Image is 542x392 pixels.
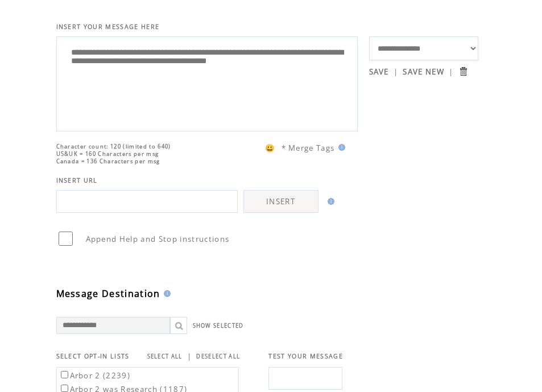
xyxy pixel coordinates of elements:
input: Submit [458,66,469,77]
input: Arbor 2 was Research (1187) [61,385,68,392]
span: INSERT YOUR MESSAGE HERE [56,23,160,31]
img: help.gif [160,290,171,297]
a: SELECT ALL [147,353,183,360]
span: SELECT OPT-IN LISTS [56,352,130,360]
span: Append Help and Stop instructions [86,234,230,244]
span: TEST YOUR MESSAGE [268,352,343,360]
span: 😀 [265,143,275,153]
a: DESELECT ALL [196,353,240,360]
span: * Merge Tags [282,143,335,153]
span: Message Destination [56,287,160,300]
a: SAVE [369,67,389,77]
span: Character count: 120 (limited to 640) [56,143,171,150]
a: SAVE NEW [403,67,444,77]
a: INSERT [243,190,318,213]
a: SHOW SELECTED [193,322,244,329]
label: Arbor 2 (2239) [59,370,131,381]
img: help.gif [335,144,345,151]
span: INSERT URL [56,176,98,184]
span: | [187,351,192,361]
input: Arbor 2 (2239) [61,371,68,378]
span: Canada = 136 Characters per msg [56,158,160,165]
img: help.gif [324,198,334,205]
span: | [449,67,453,77]
span: US&UK = 160 Characters per msg [56,150,159,158]
span: | [394,67,398,77]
